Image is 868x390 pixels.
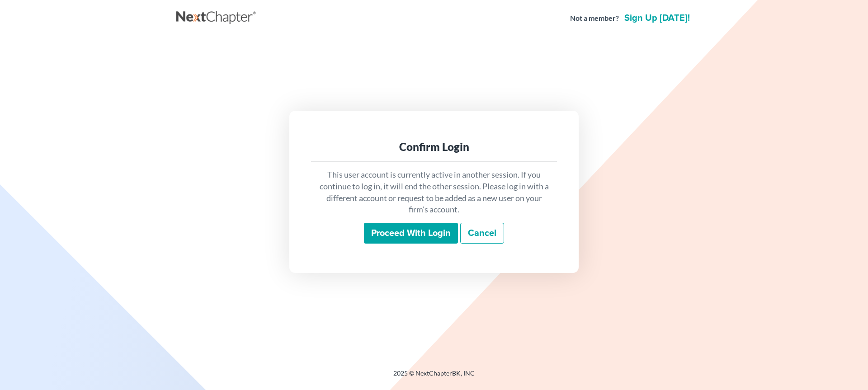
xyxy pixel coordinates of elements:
div: Confirm Login [318,140,550,154]
input: Proceed with login [364,223,458,244]
p: This user account is currently active in another session. If you continue to log in, it will end ... [318,169,550,216]
a: Sign up [DATE]! [623,14,692,23]
div: 2025 © NextChapterBK, INC [176,369,692,385]
strong: Not a member? [570,13,619,23]
a: Cancel [460,223,504,244]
